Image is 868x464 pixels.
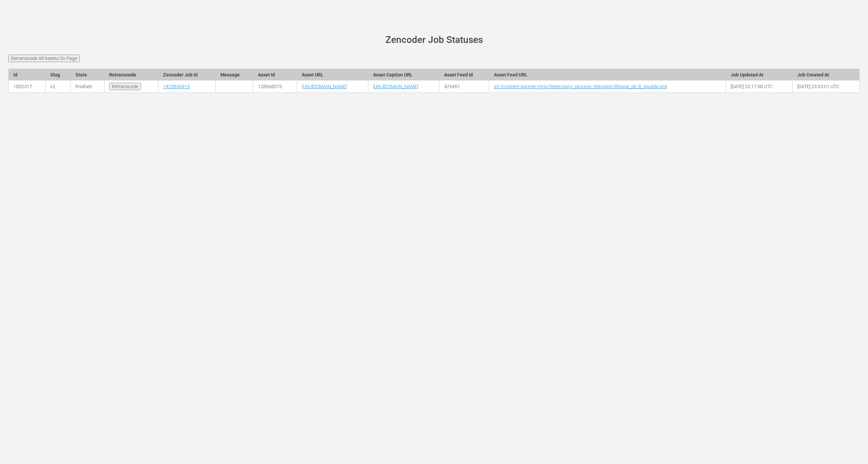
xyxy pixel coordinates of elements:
[726,69,793,80] th: Job Updated At
[439,80,489,93] td: 425451
[8,55,80,62] input: Retranscode All Assets On Page
[373,84,418,89] a: [URL][DOMAIN_NAME]
[46,80,71,93] td: v2
[71,69,104,80] th: State
[368,69,439,80] th: Asset Caption URL
[793,80,860,93] td: [DATE] 23:03:01 UTC
[9,69,46,80] th: Id
[494,84,667,89] a: s3://content-partner-mrss-feeds/sony_pictures_television/Bloque_de_B_squeda.xml
[793,69,860,80] th: Job Created At
[215,69,253,80] th: Message
[253,80,297,93] td: 128668075
[489,69,726,80] th: Asset Feed URL
[109,83,141,90] input: Retranscode
[18,35,850,45] h1: Zencoder Job Statuses
[158,69,215,80] th: Zencoder Job Id
[726,80,793,93] td: [DATE] 23:17:58 UTC
[9,80,46,93] td: 1802317
[71,80,104,93] td: finished
[297,69,368,80] th: Asset URL
[163,84,190,89] a: 1429843915
[46,69,71,80] th: Slug
[439,69,489,80] th: Asset Feed Id
[104,69,158,80] th: Retranscode
[302,84,347,89] a: [URL][DOMAIN_NAME]
[253,69,297,80] th: Asset Id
